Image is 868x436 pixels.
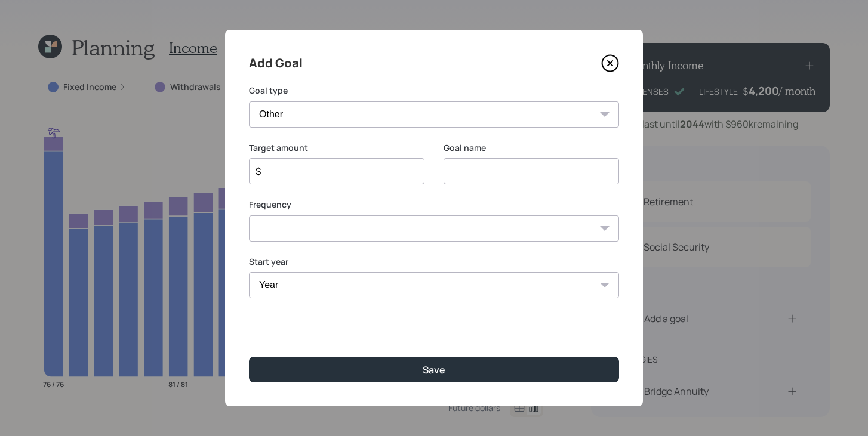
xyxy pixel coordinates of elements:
label: Start year [249,256,619,268]
label: Frequency [249,199,619,211]
div: Save [423,363,445,376]
label: Goal name [444,142,619,154]
label: Target amount [249,142,424,154]
button: Save [249,357,619,382]
label: Goal type [249,85,619,97]
h4: Add Goal [249,54,303,73]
